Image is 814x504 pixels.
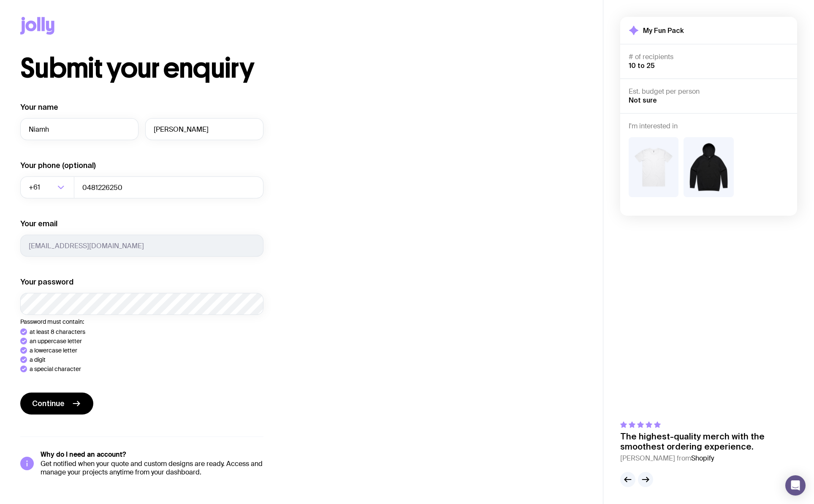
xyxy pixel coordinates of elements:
cite: [PERSON_NAME] from [620,453,797,463]
p: The highest-quality merch with the smoothest ordering experience. [620,431,797,452]
span: Continue [32,398,65,409]
input: First name [20,118,138,140]
h1: Submit your enquiry [20,55,304,82]
h4: # of recipients [629,53,789,61]
button: Continue [20,393,93,415]
p: at least 8 characters [30,328,85,335]
p: a special character [30,366,81,372]
p: a digit [30,356,46,363]
label: Your phone (optional) [20,160,96,171]
label: Your email [20,219,57,229]
p: an uppercase letter [30,338,82,344]
h4: I'm interested in [629,122,789,130]
p: Get notified when your quote and custom designs are ready. Access and manage your projects anytim... [41,460,263,477]
span: Shopify [691,454,714,463]
h2: My Fun Pack [643,26,684,35]
p: Password must contain: [20,318,263,325]
h5: Why do I need an account? [41,450,263,459]
div: Search for option [20,176,74,198]
span: +61 [29,176,42,198]
span: 10 to 25 [629,62,655,69]
input: Last name [145,118,263,140]
input: you@email.com [20,235,263,257]
span: Not sure [629,96,657,104]
p: a lowercase letter [30,347,77,354]
div: Open Intercom Messenger [785,475,806,496]
label: Your name [20,102,58,112]
label: Your password [20,277,73,287]
input: Search for option [42,176,55,198]
h4: Est. budget per person [629,87,789,96]
input: 0400123456 [74,176,263,198]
